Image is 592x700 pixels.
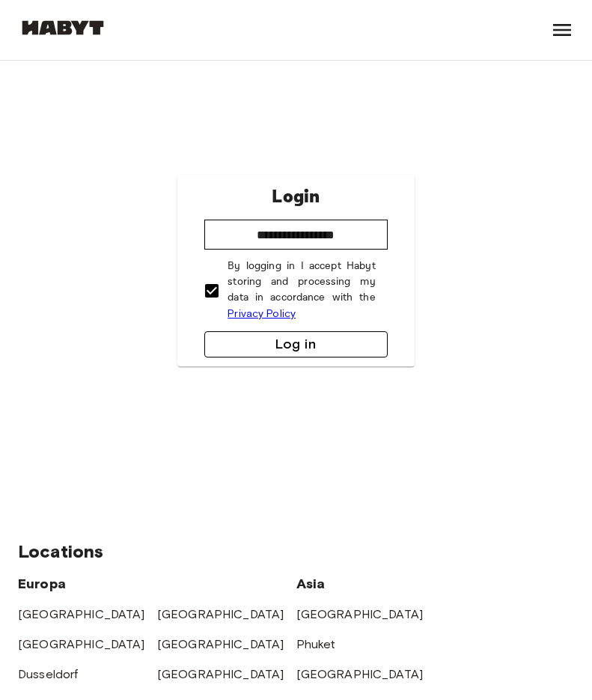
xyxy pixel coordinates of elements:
[296,607,424,621] a: [GEOGRAPHIC_DATA]
[228,307,296,320] a: Privacy Policy
[18,576,66,592] span: Europa
[296,667,424,681] a: [GEOGRAPHIC_DATA]
[228,259,375,322] p: By logging in I accept Habyt storing and processing my data in accordance with the
[204,331,387,357] button: Log in
[296,637,336,651] a: Phuket
[157,637,284,651] a: [GEOGRAPHIC_DATA]
[18,607,145,621] a: [GEOGRAPHIC_DATA]
[18,637,145,651] a: [GEOGRAPHIC_DATA]
[18,667,79,681] a: Dusseldorf
[157,607,284,621] a: [GEOGRAPHIC_DATA]
[272,184,320,211] p: Login
[18,20,108,35] img: Habyt
[157,667,284,681] a: [GEOGRAPHIC_DATA]
[18,540,103,562] span: Locations
[296,576,326,592] span: Asia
